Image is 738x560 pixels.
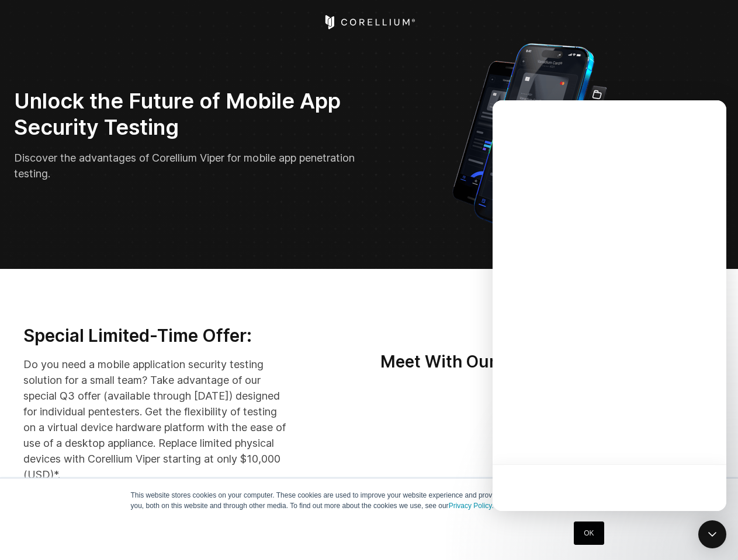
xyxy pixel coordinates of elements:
[442,37,618,241] img: Corellium_VIPER_Hero_1_1x
[23,325,289,347] h3: Special Limited-Time Offer:
[449,502,494,510] a: Privacy Policy.
[131,490,608,511] p: This website stores cookies on your computer. These cookies are used to improve your website expe...
[323,15,415,29] a: Corellium Home
[574,521,604,545] a: OK
[14,152,355,180] span: Discover the advantages of Corellium Viper for mobile app penetration testing.
[380,352,661,372] strong: Meet With Our Team To Get Started
[698,520,726,548] div: Open Intercom Messenger
[14,88,361,141] h2: Unlock the Future of Mobile App Security Testing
